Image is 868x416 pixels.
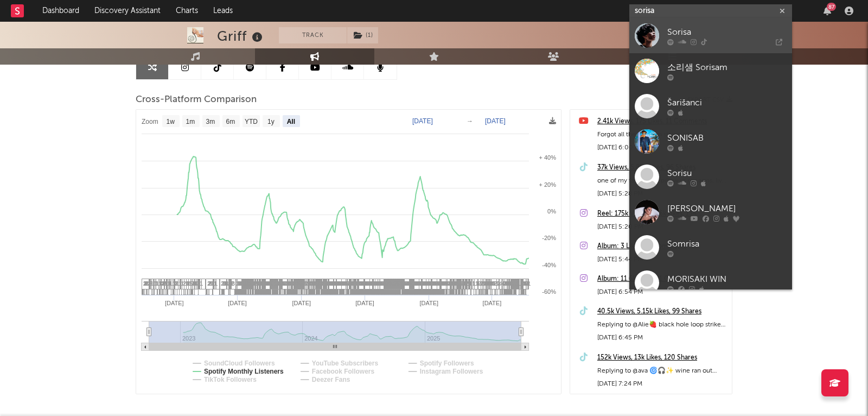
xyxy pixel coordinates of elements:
[260,280,266,287] span: 16
[542,262,556,268] text: -40%
[204,368,284,375] text: Spotify Monthly Listeners
[597,286,726,299] div: [DATE] 6:54 PM
[483,300,502,306] text: [DATE]
[292,300,311,306] text: [DATE]
[501,280,505,287] span: 4
[629,194,792,230] a: [PERSON_NAME]
[214,280,217,287] span: 1
[427,280,433,287] span: 11
[347,27,379,43] span: ( 1 )
[412,117,433,125] text: [DATE]
[165,300,184,306] text: [DATE]
[542,235,556,241] text: -20%
[667,238,787,251] div: Somrisa
[597,318,726,331] div: Replying to @Alie🍓 black hole loop strikes again #livemusic #looppedal
[629,4,792,18] input: Search for artists
[597,351,726,364] div: 152k Views, 13k Likes, 120 Shares
[200,280,203,287] span: 1
[597,331,726,344] div: [DATE] 6:45 PM
[629,53,792,89] a: 소리샘 Sorisam
[597,141,726,154] div: [DATE] 6:00 PM
[472,280,475,287] span: 1
[547,208,556,215] text: 0%
[597,161,726,174] a: 37k Views, 5.85k Likes, 96 Shares
[245,118,258,125] text: YTD
[520,280,524,287] span: 2
[312,376,350,383] text: Deezer Fans
[312,368,375,375] text: Facebook Followers
[355,300,374,306] text: [DATE]
[667,167,787,180] div: Sorisu
[597,273,726,286] a: Album: 11.6k Likes, 91 Comments
[236,280,239,287] span: 1
[143,280,146,287] span: 2
[667,273,787,286] div: MORISAKI WIN
[597,220,726,234] div: [DATE] 5:20 PM
[277,280,284,287] span: 20
[667,97,787,110] div: Šarišanci
[185,280,188,287] span: 1
[436,280,443,287] span: 10
[230,280,233,287] span: 1
[597,115,726,128] a: 2.41k Views, 175 Likes, 11 Comments
[142,118,158,125] text: Zoom
[824,7,831,15] button: 87
[597,253,726,266] div: [DATE] 5:44 PM
[667,132,787,145] div: SONISAB
[597,377,726,390] div: [DATE] 7:24 PM
[597,364,726,377] div: Replying to @ava 🌀🎧✨ wine ran out @[PERSON_NAME] dream come true tbh
[629,265,792,300] a: MORISAKI WIN
[173,280,176,287] span: 1
[183,280,186,287] span: 2
[226,118,235,125] text: 6m
[597,207,726,220] a: Reel: 175k Views, 11.6k Likes, 134 Comments
[360,280,366,287] span: 10
[207,280,210,287] span: 2
[420,360,474,367] text: Spotify Followers
[228,300,247,306] text: [DATE]
[539,181,557,188] text: + 20%
[597,240,726,253] a: Album: 3 Likes, 89 Comments
[629,159,792,194] a: Sorisu
[204,360,275,367] text: SoundCloud Followers
[153,280,156,287] span: 1
[629,124,792,159] a: SONISAB
[485,117,506,125] text: [DATE]
[287,118,295,125] text: All
[178,280,182,287] span: 1
[354,280,360,287] span: 11
[136,93,257,106] span: Cross-Platform Comparison
[416,280,423,287] span: 12
[181,280,184,287] span: 1
[629,18,792,53] a: Sorisa
[667,203,787,216] div: [PERSON_NAME]
[221,280,224,287] span: 2
[667,61,787,74] div: 소리샘 Sorisam
[267,118,275,125] text: 1y
[347,27,378,43] button: (1)
[158,280,162,287] span: 1
[409,280,416,287] span: 11
[629,89,792,124] a: Šarišanci
[542,288,556,295] text: -60%
[399,280,406,287] span: 13
[667,26,787,39] div: Sorisa
[217,27,265,45] div: Griff
[496,280,499,287] span: 1
[539,154,557,161] text: + 40%
[597,174,726,187] div: one of my favourites, pillow in my arms, live from @All Things Go #livemusic
[336,280,342,287] span: 24
[186,118,195,125] text: 1m
[167,118,175,125] text: 1w
[597,305,726,318] a: 40.5k Views, 5.15k Likes, 99 Shares
[419,300,438,306] text: [DATE]
[467,117,473,125] text: →
[827,3,836,11] div: 87
[475,280,478,287] span: 1
[204,376,257,383] text: TikTok Followers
